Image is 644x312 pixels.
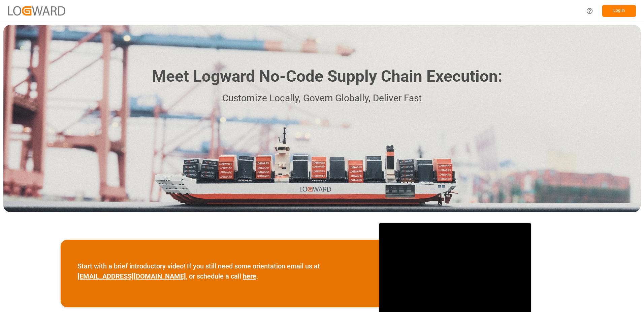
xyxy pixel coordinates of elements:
a: [EMAIL_ADDRESS][DOMAIN_NAME] [77,272,186,280]
p: Start with a brief introductory video! If you still need some orientation email us at , or schedu... [77,261,362,281]
img: Logward_new_orange.png [8,6,65,15]
button: Help Center [582,3,597,19]
h1: Meet Logward No-Code Supply Chain Execution: [152,64,502,88]
button: Log In [602,5,636,17]
p: Customize Locally, Govern Globally, Deliver Fast [142,91,502,106]
a: here [243,272,256,280]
